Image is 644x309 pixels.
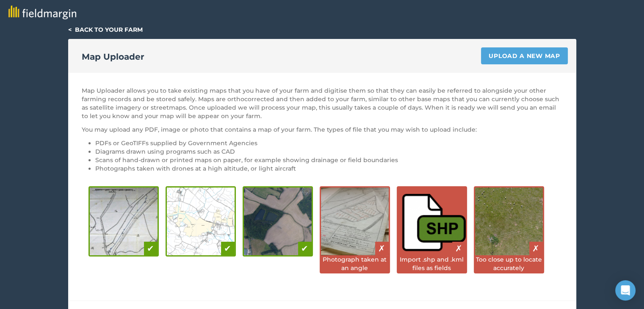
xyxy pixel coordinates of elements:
img: Photos taken at an angle are bad [321,188,389,255]
div: Import .shp and .kml files as fields [398,255,466,272]
div: ✔ [221,242,235,255]
div: ✔ [298,242,312,255]
img: Hand-drawn diagram is good [90,188,158,255]
li: Scans of hand-drawn or printed maps on paper, for example showing drainage or field boundaries [95,156,563,164]
p: Map Uploader allows you to take existing maps that you have of your farm and digitise them so tha... [82,86,563,120]
img: Shapefiles are bad [398,188,466,255]
div: ✗ [529,242,543,255]
img: fieldmargin logo [8,6,76,19]
div: ✗ [375,242,389,255]
img: Close up images are bad [475,188,543,255]
div: Open Intercom Messenger [615,280,636,301]
a: < Back to your farm [68,26,143,33]
div: ✔ [144,242,158,255]
div: Too close up to locate accurately [475,255,543,272]
p: You may upload any PDF, image or photo that contains a map of your farm. The types of file that y... [82,125,563,134]
li: Photographs taken with drones at a high altitude, or light aircraft [95,164,563,173]
a: Upload a new map [481,47,567,64]
div: Photograph taken at an angle [321,255,389,272]
img: Digital diagram is good [167,188,235,255]
h2: Map Uploader [82,51,144,63]
div: ✗ [452,242,466,255]
li: Diagrams drawn using programs such as CAD [95,147,563,156]
img: Drone photography is good [244,188,312,255]
li: PDFs or GeoTIFFs supplied by Government Agencies [95,139,563,147]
